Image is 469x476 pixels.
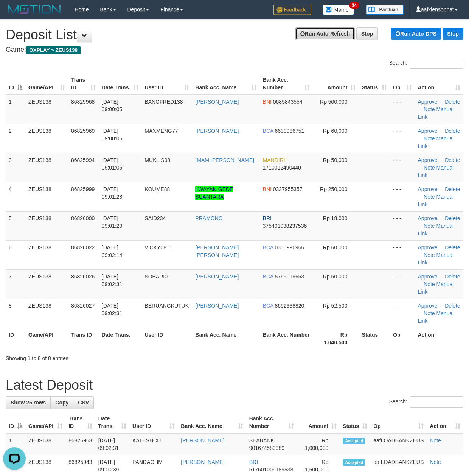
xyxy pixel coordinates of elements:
[65,412,95,433] th: Trans ID: activate to sort column ascending
[6,378,463,393] h1: Latest Deposit
[297,412,340,433] th: Amount: activate to sort column ascending
[25,124,68,153] td: ZEUS138
[25,299,68,328] td: ZEUS138
[418,303,438,309] a: Approve
[273,5,311,15] img: Feedback.jpg
[418,99,438,105] a: Approve
[418,252,454,266] a: Manual Link
[192,328,259,349] th: Bank Acc. Name
[424,165,435,171] a: Note
[71,274,95,280] span: 86826026
[359,73,390,95] th: Status: activate to sort column ascending
[410,396,463,408] input: Search:
[99,328,142,349] th: Date Trans.
[195,274,239,280] a: [PERSON_NAME]
[424,252,435,258] a: Note
[263,215,272,221] span: BRI
[102,157,123,171] span: [DATE] 09:01:06
[370,433,427,455] td: aafLOADBANKZEUS
[25,73,68,95] th: Game/API: activate to sort column ascending
[102,215,123,229] span: [DATE] 09:01:29
[141,328,192,349] th: User ID
[6,396,51,409] a: Show 25 rows
[25,240,68,269] td: ZEUS138
[6,299,25,328] td: 8
[415,73,463,95] th: Action: activate to sort column ascending
[445,157,460,163] a: Delete
[390,73,415,95] th: Op: activate to sort column ascending
[71,157,95,163] span: 86825994
[95,412,129,433] th: Date Trans.: activate to sort column ascending
[356,27,378,40] a: Stop
[102,186,123,200] span: [DATE] 09:01:28
[195,157,254,163] a: IMAM [PERSON_NAME]
[427,412,463,433] th: Action: activate to sort column ascending
[195,99,239,105] a: [PERSON_NAME]
[323,5,354,15] img: Button%20Memo.svg
[6,27,463,42] h1: Deposit List
[71,244,95,250] span: 86826022
[68,328,99,349] th: Trans ID
[25,433,65,455] td: ZEUS138
[366,5,404,15] img: panduan.png
[6,124,25,153] td: 2
[445,215,460,221] a: Delete
[323,157,348,163] span: Rp 50,000
[249,467,294,473] span: Copy 517601009189538 to clipboard
[445,303,460,309] a: Delete
[6,4,63,15] img: MOTION_logo.png
[275,303,304,309] span: Copy 8692338820 to clipboard
[390,182,415,211] td: - - -
[6,153,25,182] td: 3
[144,274,170,280] span: SOBARI01
[275,244,304,250] span: Copy 0350996966 to clipboard
[418,244,438,250] a: Approve
[6,211,25,240] td: 5
[102,244,123,258] span: [DATE] 09:02:14
[6,433,25,455] td: 1
[25,211,68,240] td: ZEUS138
[50,396,73,409] a: Copy
[249,459,258,465] span: BRI
[25,412,65,433] th: Game/API: activate to sort column ascending
[181,437,224,443] a: [PERSON_NAME]
[424,281,435,287] a: Note
[349,2,359,9] span: 34
[323,303,348,309] span: Rp 52,500
[323,244,348,250] span: Rp 60,000
[424,106,435,112] a: Note
[320,99,347,105] span: Rp 500,000
[430,459,441,465] a: Note
[144,157,170,163] span: MUKLIS08
[71,99,95,105] span: 86825968
[178,412,246,433] th: Bank Acc. Name: activate to sort column ascending
[340,412,370,433] th: Status: activate to sort column ascending
[144,186,170,192] span: KOUME88
[141,73,192,95] th: User ID: activate to sort column ascending
[415,328,463,349] th: Action
[263,303,273,309] span: BCA
[6,352,190,362] div: Showing 1 to 8 of 8 entries
[263,274,273,280] span: BCA
[55,400,68,406] span: Copy
[195,215,222,221] a: PRAMONO
[71,303,95,309] span: 86826027
[418,194,454,207] a: Manual Link
[263,99,272,105] span: BNI
[263,165,301,171] span: Copy 1710012490440 to clipboard
[129,412,178,433] th: User ID: activate to sort column ascending
[181,459,224,465] a: [PERSON_NAME]
[359,328,390,349] th: Status
[263,223,307,229] span: Copy 375401038237536 to clipboard
[443,28,463,40] a: Stop
[99,73,142,95] th: Date Trans.: activate to sort column ascending
[323,128,348,134] span: Rp 60,000
[263,128,273,134] span: BCA
[424,135,435,142] a: Note
[249,437,274,443] span: SEABANK
[445,244,460,250] a: Delete
[418,157,438,163] a: Approve
[418,135,454,149] a: Manual Link
[195,244,239,258] a: [PERSON_NAME] [PERSON_NAME]
[246,412,297,433] th: Bank Acc. Number: activate to sort column ascending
